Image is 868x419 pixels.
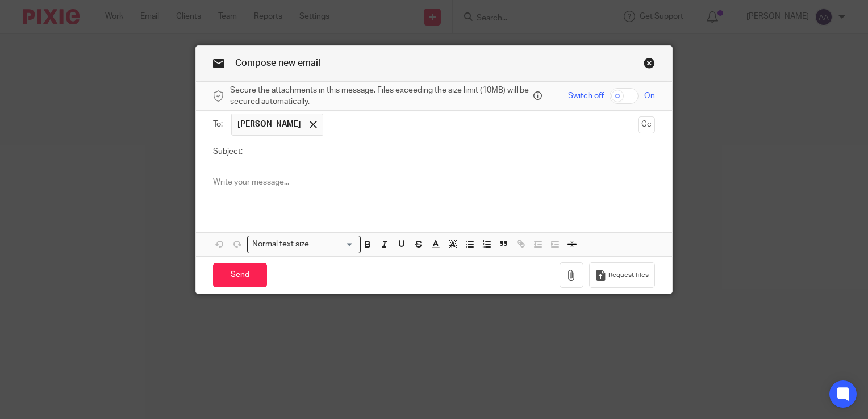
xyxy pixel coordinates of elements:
[250,238,312,250] span: Normal text size
[589,262,655,288] button: Request files
[230,85,531,108] span: Secure the attachments in this message. Files exceeding the size limit (10MB) will be secured aut...
[213,146,243,157] label: Subject:
[644,57,655,73] a: Close this dialog window
[568,90,604,102] span: Switch off
[638,116,655,133] button: Cc
[237,119,301,130] span: [PERSON_NAME]
[213,263,267,287] input: Send
[644,90,655,102] span: On
[313,238,354,250] input: Search for option
[213,119,226,130] label: To:
[235,58,320,68] span: Compose new email
[247,236,361,253] div: Search for option
[608,271,649,280] span: Request files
